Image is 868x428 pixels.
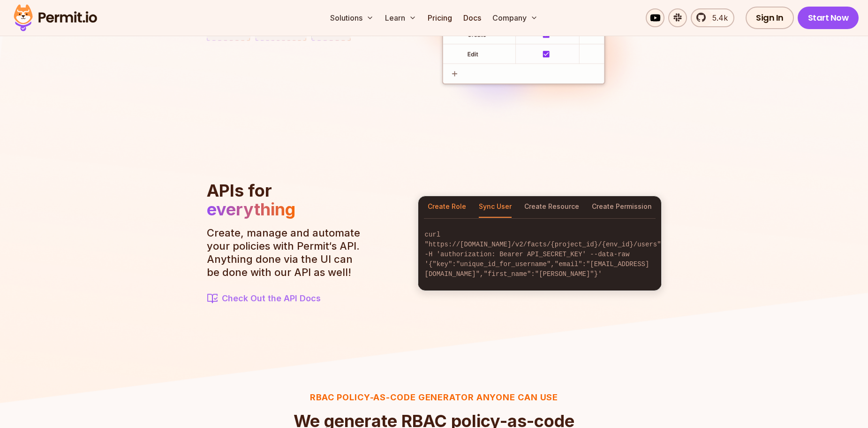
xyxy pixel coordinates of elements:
button: Create Role [428,196,466,218]
a: 5.4k [691,8,734,27]
a: Check Out the API Docs [207,292,366,305]
button: Sync User [479,196,512,218]
a: Pricing [424,8,456,27]
button: Create Resource [524,196,579,218]
button: Solutions [326,8,377,27]
a: Start Now [798,7,859,29]
span: everything [207,199,295,220]
img: Permit logo [9,2,101,34]
code: curl "https://[DOMAIN_NAME]/v2/facts/{project_id}/{env_id}/users" -H 'authorization: Bearer API_S... [418,222,661,287]
h3: RBAC Policy-as-code generator anyone can use [284,391,584,404]
a: Sign In [746,7,794,29]
a: Docs [460,8,485,27]
button: Create Permission [592,196,652,218]
span: APIs for [207,180,272,201]
button: Learn [381,8,420,27]
button: Company [489,8,542,27]
p: Create, manage and automate your policies with Permit‘s API. Anything done via the UI can be done... [207,226,366,279]
span: Check Out the API Docs [222,292,321,305]
span: 5.4k [707,12,728,23]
